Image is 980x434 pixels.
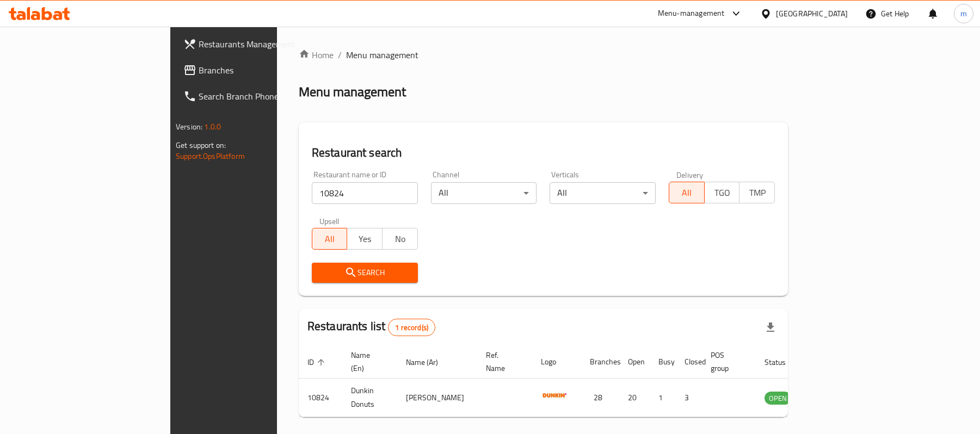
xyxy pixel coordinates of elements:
span: All [317,231,343,247]
span: No [387,231,414,247]
span: Yes [352,231,378,247]
div: Export file [757,314,784,340]
a: Search Branch Phone [175,83,334,109]
div: Menu-management [658,7,725,20]
div: OPEN [765,392,791,405]
td: 28 [581,379,619,417]
td: Dunkin Donuts [342,379,397,417]
table: enhanced table [299,345,850,417]
th: Branches [581,345,619,379]
img: Dunkin Donuts [541,382,568,409]
span: OPEN [765,392,791,405]
button: Yes [347,228,383,250]
h2: Restaurants list [307,318,435,336]
span: Version: [176,120,202,134]
div: [GEOGRAPHIC_DATA] [776,8,848,20]
span: TMP [744,185,771,201]
button: All [312,228,348,250]
span: POS group [711,349,743,375]
a: Branches [175,57,334,83]
td: 3 [676,379,702,417]
label: Delivery [676,171,704,178]
a: Restaurants Management [175,31,334,57]
li: / [338,48,342,61]
nav: breadcrumb [299,48,788,61]
td: 20 [619,379,650,417]
span: Restaurants Management [199,38,325,51]
h2: Menu management [299,83,406,101]
div: Total records count [388,319,435,336]
span: Search [320,266,409,280]
input: Search for restaurant name or ID.. [312,182,418,204]
td: [PERSON_NAME] [397,379,477,417]
label: Upsell [319,217,340,225]
th: Open [619,345,650,379]
span: TGO [709,185,736,201]
span: 1.0.0 [204,120,221,134]
button: TMP [739,182,775,203]
button: No [382,228,418,250]
span: Branches [199,64,325,77]
span: Status [765,356,800,369]
div: All [431,182,537,204]
th: Closed [676,345,702,379]
td: 1 [650,379,676,417]
span: Menu management [346,48,418,61]
button: Search [312,263,418,283]
button: TGO [704,182,740,203]
span: 1 record(s) [389,323,435,333]
span: m [960,8,967,20]
span: All [674,185,700,201]
span: ID [307,356,328,369]
div: All [550,182,656,204]
th: Logo [532,345,581,379]
span: Get support on: [176,138,226,152]
span: Name (En) [351,349,384,375]
span: Name (Ar) [406,356,452,369]
button: All [669,182,705,203]
span: Search Branch Phone [199,90,325,103]
th: Busy [650,345,676,379]
span: Ref. Name [486,349,519,375]
a: Support.OpsPlatform [176,149,245,163]
h2: Restaurant search [312,145,775,161]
